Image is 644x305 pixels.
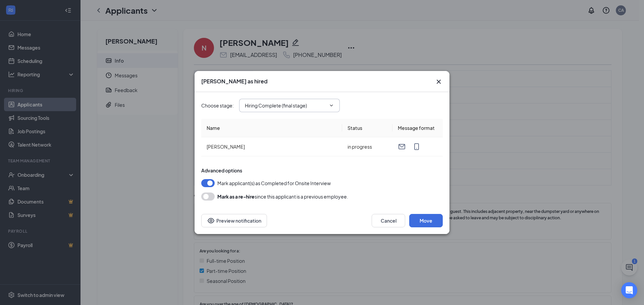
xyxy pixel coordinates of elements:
[621,282,637,298] div: Open Intercom Messenger
[201,214,267,227] button: Preview notificationEye
[201,167,443,174] div: Advanced options
[201,119,342,137] th: Name
[207,144,245,150] span: [PERSON_NAME]
[201,102,234,109] span: Choose stage :
[372,214,405,227] button: Cancel
[329,103,334,108] svg: ChevronDown
[217,194,255,200] b: Mark as a re-hire
[207,217,215,225] svg: Eye
[201,78,268,85] h3: [PERSON_NAME] as hired
[342,137,392,156] td: in progress
[217,179,331,187] span: Mark applicant(s) as Completed for Onsite Interview
[398,143,406,151] svg: Email
[409,214,443,227] button: Move
[435,78,443,86] svg: Cross
[435,78,443,86] button: Close
[217,193,348,201] div: since this applicant is a previous employee.
[342,119,392,137] th: Status
[413,143,421,151] svg: MobileSms
[392,119,443,137] th: Message format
